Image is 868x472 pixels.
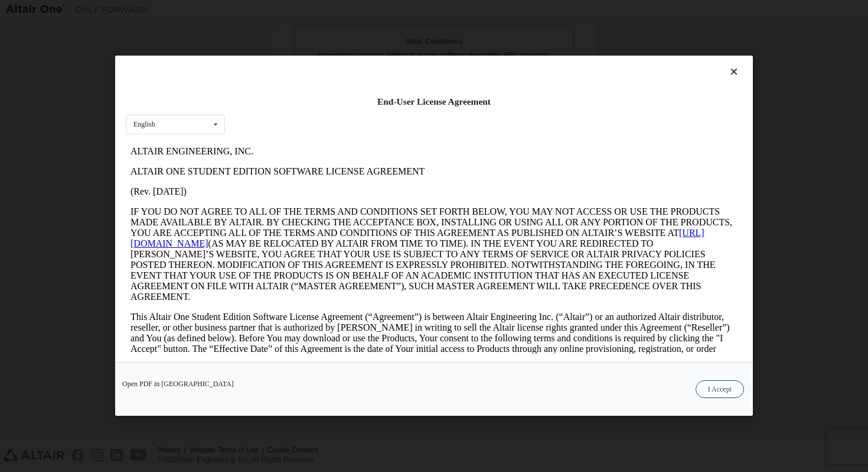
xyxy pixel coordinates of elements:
p: (Rev. [DATE]) [5,45,612,56]
a: [URL][DOMAIN_NAME] [5,86,579,107]
div: End-User License Agreement [126,96,742,108]
p: IF YOU DO NOT AGREE TO ALL OF THE TERMS AND CONDITIONS SET FORTH BELOW, YOU MAY NOT ACCESS OR USE... [5,65,612,161]
p: This Altair One Student Edition Software License Agreement (“Agreement”) is between Altair Engine... [5,170,612,224]
p: ALTAIR ENGINEERING, INC. [5,5,612,15]
button: I Accept [696,381,744,399]
p: ALTAIR ONE STUDENT EDITION SOFTWARE LICENSE AGREEMENT [5,25,612,35]
a: Open PDF in [GEOGRAPHIC_DATA] [122,381,234,388]
div: English [133,121,155,128]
